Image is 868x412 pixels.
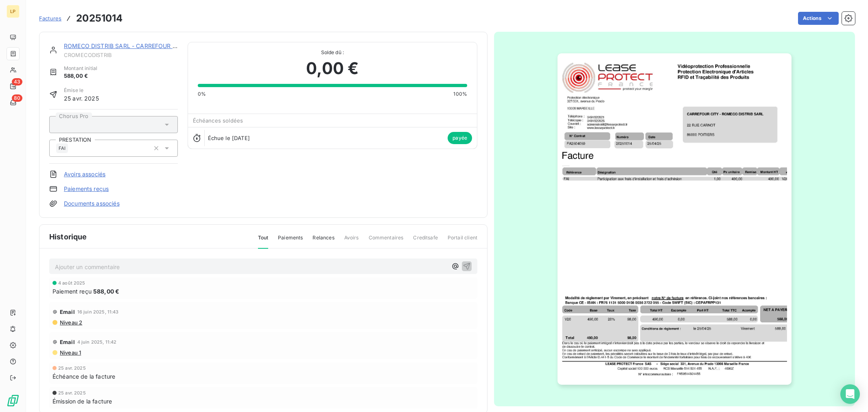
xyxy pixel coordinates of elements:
[198,90,206,98] span: 0%
[798,12,839,25] button: Actions
[7,394,20,407] img: Logo LeanPay
[64,94,99,103] span: 25 avr. 2025
[12,94,22,102] span: 80
[64,87,99,94] span: Émise le
[12,78,22,85] span: 43
[64,52,178,58] span: CROMECODISTRIB
[60,309,75,315] span: Email
[313,234,334,248] span: Relances
[93,287,119,296] span: 588,00 €
[59,349,81,356] span: Niveau 1
[258,234,269,249] span: Tout
[58,390,86,395] span: 25 avr. 2025
[49,231,87,242] span: Historique
[193,117,243,124] span: Échéances soldées
[64,42,182,49] a: ROMECO DISTRIB SARL - CARREFOUR CIT
[558,53,791,385] img: invoice_thumbnail
[39,15,61,22] span: Factures
[208,135,250,141] span: Échue le [DATE]
[198,49,467,56] span: Solde dû :
[453,90,467,98] span: 100%
[58,281,85,285] span: 4 août 2025
[344,234,359,248] span: Avoirs
[64,185,109,193] a: Paiements reçus
[77,340,117,344] span: 4 juin 2025, 11:42
[39,14,61,22] a: Factures
[840,384,860,404] div: Open Intercom Messenger
[278,234,303,248] span: Paiements
[64,170,105,178] a: Avoirs associés
[77,309,119,314] span: 16 juin 2025, 11:43
[59,319,82,326] span: Niveau 2
[52,372,115,381] span: Échéance de la facture
[369,234,404,248] span: Commentaires
[413,234,438,248] span: Creditsafe
[64,72,97,80] span: 588,00 €
[64,199,120,208] a: Documents associés
[448,132,472,144] span: payée
[7,5,20,18] div: LP
[64,65,97,72] span: Montant initial
[58,366,86,370] span: 25 avr. 2025
[52,287,92,296] span: Paiement reçu
[76,11,122,26] h3: 20251014
[52,397,112,405] span: Émission de la facture
[448,234,477,248] span: Portail client
[306,56,359,81] span: 0,00 €
[60,339,75,345] span: Email
[59,146,66,151] span: FAI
